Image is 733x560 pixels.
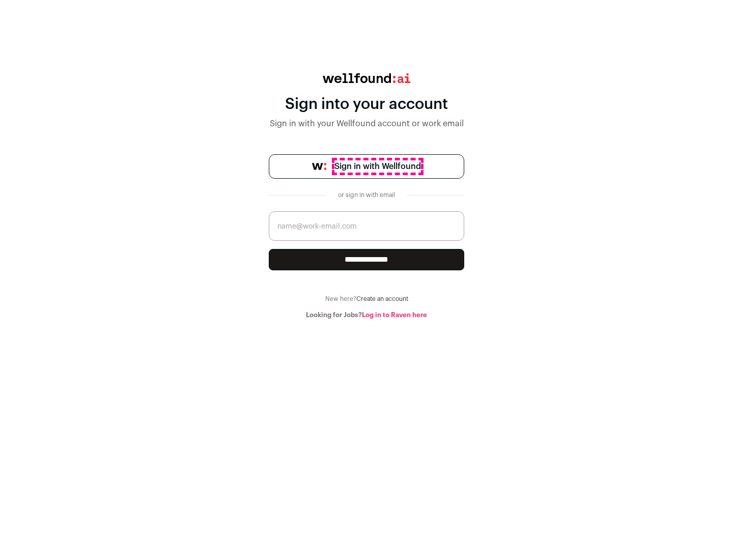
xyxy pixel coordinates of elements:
[356,296,408,302] a: Create an account
[334,191,399,199] div: or sign in with email
[269,118,464,130] div: Sign in with your Wellfound account or work email
[312,163,326,170] img: wellfound-symbol-flush-black-fb3c872781a75f747ccb3a119075da62bfe97bd399995f84a933054e44a575c4.png
[269,311,464,319] div: Looking for Jobs?
[269,95,464,114] div: Sign into your account
[323,73,410,83] img: wellfound:ai
[334,160,421,173] span: Sign in with Wellfound
[269,154,464,179] a: Sign in with Wellfound
[362,312,427,318] a: Log in to Raven here
[269,211,464,241] input: name@work-email.com
[269,295,464,303] div: New here?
